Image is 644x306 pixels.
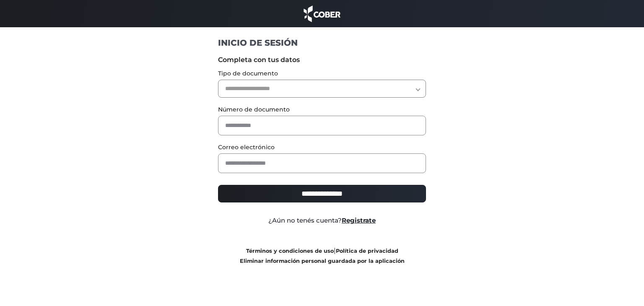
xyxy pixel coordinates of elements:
div: | [212,246,433,266]
img: cober_marca.png [301,4,343,23]
label: Correo electrónico [218,143,426,152]
label: Tipo de documento [218,69,426,78]
label: Número de documento [218,105,426,114]
a: Términos y condiciones de uso [246,248,334,254]
h1: INICIO DE SESIÓN [218,37,426,48]
a: Eliminar información personal guardada por la aplicación [240,258,405,264]
label: Completa con tus datos [218,55,426,65]
div: ¿Aún no tenés cuenta? [212,216,433,226]
a: Registrate [342,216,376,224]
a: Política de privacidad [336,248,398,254]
